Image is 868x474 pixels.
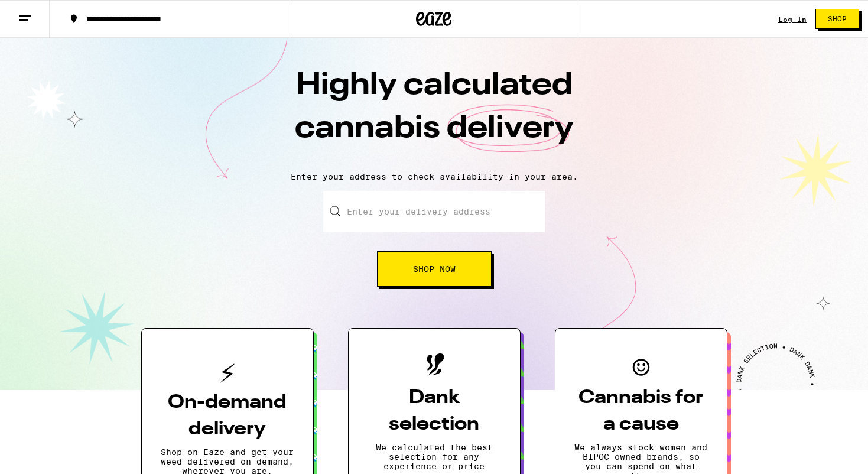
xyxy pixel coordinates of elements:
span: Shop Now [413,265,456,273]
a: Log In [778,15,807,23]
h3: Dank selection [368,385,501,438]
button: Shop [815,9,859,29]
h3: Cannabis for a cause [574,385,708,438]
a: Shop [807,9,868,29]
h3: On-demand delivery [161,389,294,443]
p: Enter your address to check availability in your area. [12,172,856,181]
input: Enter your delivery address [323,191,545,232]
button: Shop Now [377,251,492,287]
span: Shop [828,15,847,22]
h1: Highly calculated cannabis delivery [227,64,641,163]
